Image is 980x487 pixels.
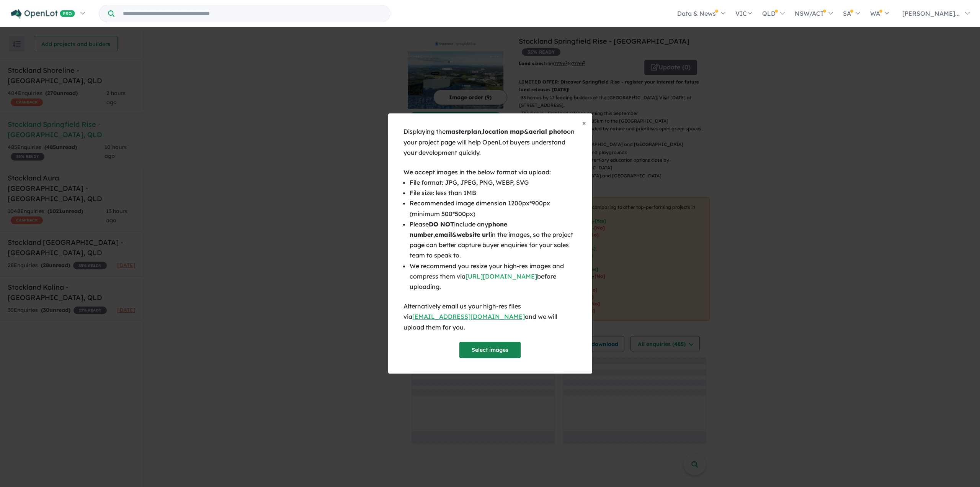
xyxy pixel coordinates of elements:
[429,220,454,228] u: DO NOT
[410,261,577,292] li: We recommend you resize your high-res images and compress them via before uploading.
[403,167,577,177] div: We accept images in the below format via upload:
[410,188,577,198] li: File size: less than 1MB
[410,219,577,261] li: Please include any , & in the images, so the project page can better capture buyer enquiries for ...
[582,118,586,127] span: ×
[529,128,567,135] b: aerial photo
[483,128,524,135] b: location map
[459,342,521,358] button: Select images
[410,177,577,188] li: File format: JPG, JPEG, PNG, WEBP, SVG
[403,301,577,333] div: Alternatively email us your high-res files via and we will upload them for you.
[116,5,389,22] input: Try estate name, suburb, builder or developer
[435,231,452,238] b: email
[457,231,490,238] b: website url
[902,10,960,17] span: [PERSON_NAME]...
[11,9,75,19] img: Openlot PRO Logo White
[412,313,525,320] a: [EMAIL_ADDRESS][DOMAIN_NAME]
[403,126,577,158] div: Displaying the , & on your project page will help OpenLot buyers understand your development quic...
[410,198,577,219] li: Recommended image dimension 1200px*900px (minimum 500*500px)
[465,272,537,280] a: [URL][DOMAIN_NAME]
[446,128,481,135] b: masterplan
